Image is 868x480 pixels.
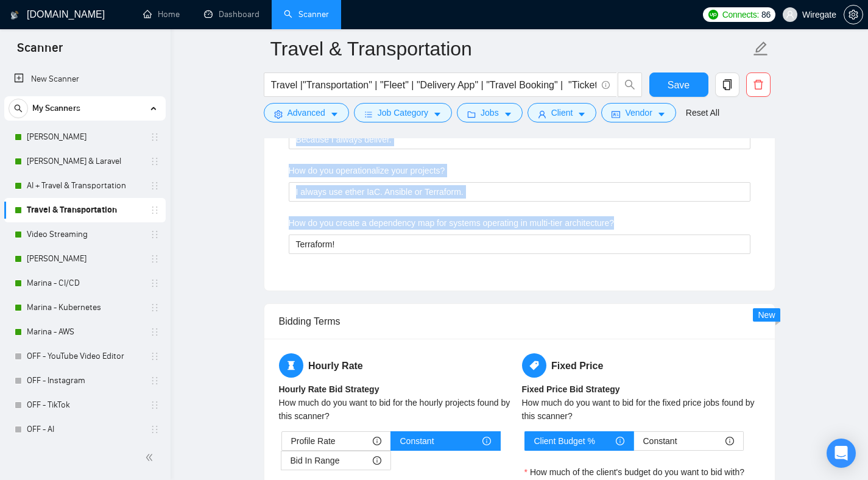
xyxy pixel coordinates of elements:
button: userClientcaret-down [528,103,597,122]
label: How do you operationalize your projects? [289,164,445,177]
input: Scanner name... [270,34,750,64]
a: AI + Travel & Transportation [27,174,143,198]
button: search [618,72,642,97]
span: info-circle [373,437,381,445]
span: holder [150,254,160,264]
span: user [786,10,794,19]
textarea: How do you create a dependency map for systems operating in multi-tier architecture? [289,235,750,254]
span: Jobs [481,106,499,119]
span: tag [522,353,546,378]
span: caret-down [330,110,339,119]
a: Marina - Kubernetes [27,295,143,320]
a: OFF - Instagram [27,369,143,393]
a: Travel & Transportation [27,198,143,222]
span: holder [150,327,160,337]
span: copy [716,79,739,90]
button: idcardVendorcaret-down [601,103,676,122]
img: upwork-logo.png [708,10,718,19]
span: Constant [400,432,434,450]
span: Profile Rate [291,432,336,450]
span: info-circle [616,437,624,445]
span: Client Budget % [534,432,595,450]
span: holder [150,132,160,142]
textarea: How do you operationalize your projects? [289,182,750,202]
a: [PERSON_NAME] & Laravel [27,149,143,174]
span: Connects: [722,8,759,21]
span: My Scanners [32,96,80,121]
a: Marina - CI/CD [27,271,143,295]
span: search [9,104,27,113]
span: 86 [761,8,771,21]
span: holder [150,157,160,166]
span: holder [150,181,160,191]
a: [PERSON_NAME] [27,247,143,271]
span: search [618,79,641,90]
span: idcard [612,110,620,119]
img: logo [10,5,19,25]
span: setting [274,110,283,119]
span: double-left [145,451,157,464]
input: Search Freelance Jobs... [271,77,596,93]
span: setting [844,10,863,19]
h5: Fixed Price [522,353,760,378]
span: Constant [643,432,677,450]
button: search [9,99,28,118]
span: info-circle [373,456,381,465]
span: Job Category [378,106,428,119]
span: caret-down [577,110,586,119]
button: copy [715,72,739,97]
div: Bidding Terms [279,304,760,339]
span: user [538,110,546,119]
h5: Hourly Rate [279,353,517,378]
div: How much do you want to bid for the fixed price jobs found by this scanner? [522,396,760,423]
span: info-circle [602,81,610,89]
textarea: Why do you think you are a good fit for this particular project? [289,130,750,149]
b: Hourly Rate Bid Strategy [279,384,379,394]
a: homeHome [143,9,180,19]
span: caret-down [433,110,442,119]
span: folder [467,110,476,119]
span: New [758,310,775,320]
a: [PERSON_NAME] [27,125,143,149]
button: setting [844,5,863,24]
button: settingAdvancedcaret-down [264,103,349,122]
span: holder [150,303,160,312]
span: bars [364,110,373,119]
span: Vendor [625,106,652,119]
button: folderJobscaret-down [457,103,523,122]
button: Save [649,72,708,97]
span: info-circle [482,437,491,445]
span: holder [150,278,160,288]
span: holder [150,425,160,434]
span: caret-down [657,110,666,119]
span: holder [150,351,160,361]
span: Scanner [7,39,72,65]
div: Open Intercom Messenger [827,439,856,468]
a: OFF - AI [27,417,143,442]
span: Client [551,106,573,119]
span: Bid In Range [291,451,340,470]
a: OFF - TikTok [27,393,143,417]
a: OFF - YouTube Video Editor [27,344,143,369]
a: New Scanner [14,67,156,91]
span: edit [753,41,769,57]
span: info-circle [725,437,734,445]
button: delete [746,72,771,97]
li: New Scanner [4,67,166,91]
label: How much of the client's budget do you want to bid with? [524,465,745,479]
a: setting [844,10,863,19]
label: How do you create a dependency map for systems operating in multi-tier architecture? [289,216,615,230]
b: Fixed Price Bid Strategy [522,384,620,394]
button: barsJob Categorycaret-down [354,103,452,122]
div: How much do you want to bid for the hourly projects found by this scanner? [279,396,517,423]
span: holder [150,205,160,215]
span: caret-down [504,110,512,119]
span: hourglass [279,353,303,378]
span: delete [747,79,770,90]
span: Save [668,77,690,93]
a: Marina - AWS [27,320,143,344]
a: Video Streaming [27,222,143,247]
span: holder [150,376,160,386]
span: holder [150,230,160,239]
a: dashboardDashboard [204,9,259,19]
